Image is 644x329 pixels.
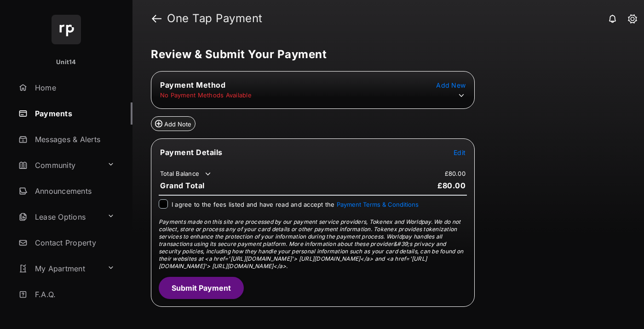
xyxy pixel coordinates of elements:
span: Add New [436,81,466,89]
span: Grand Total [160,181,205,190]
button: Edit [454,148,466,157]
a: Home [15,77,132,99]
a: Community [15,154,103,176]
span: Payments made on this site are processed by our payment service providers, Tokenex and Worldpay. ... [159,218,463,269]
span: Payment Details [160,148,223,157]
a: My Apartment [15,257,103,280]
a: Contact Property [15,232,132,254]
h5: Review & Submit Your Payment [151,49,618,60]
button: Submit Payment [159,277,244,299]
img: svg+xml;base64,PHN2ZyB4bWxucz0iaHR0cDovL3d3dy53My5vcmcvMjAwMC9zdmciIHdpZHRoPSI2NCIgaGVpZ2h0PSI2NC... [52,15,81,44]
a: Payments [15,102,132,125]
a: Messages & Alerts [15,128,132,150]
a: Announcements [15,180,132,202]
strong: One Tap Payment [167,13,263,24]
td: £80.00 [444,169,466,178]
td: Total Balance [160,169,213,179]
button: I agree to the fees listed and have read and accept the [337,201,419,208]
td: No Payment Methods Available [160,91,252,99]
button: Add New [436,80,466,90]
span: Edit [454,149,466,156]
span: Payment Method [160,80,225,90]
span: I agree to the fees listed and have read and accept the [172,201,419,208]
a: F.A.Q. [15,283,132,305]
button: Add Note [151,116,195,131]
span: £80.00 [437,181,466,190]
p: Unit14 [56,58,76,67]
a: Lease Options [15,206,103,228]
